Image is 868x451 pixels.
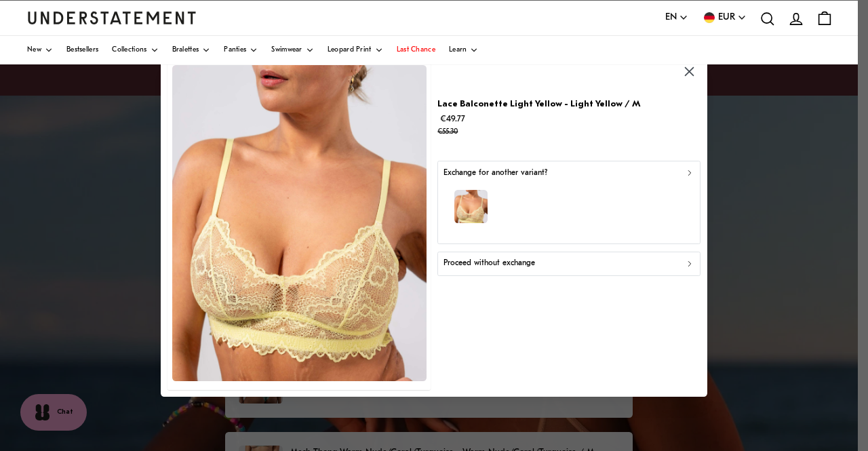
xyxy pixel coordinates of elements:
[27,12,197,24] a: Understatement Homepage
[665,10,688,25] button: EN
[397,47,435,54] span: Last Chance
[443,167,547,180] p: Exchange for another variant?
[66,47,98,54] span: Bestsellers
[718,10,735,25] span: EUR
[112,36,158,64] a: Collections
[112,47,146,54] span: Collections
[271,36,313,64] a: Swimwear
[27,36,53,64] a: New
[443,258,535,271] p: Proceed without exchange
[172,65,427,381] img: YELA-BRA-017-61.jpg
[66,36,98,64] a: Bestsellers
[328,47,372,54] span: Leopard Print
[224,36,258,64] a: Panties
[172,47,199,54] span: Bralettes
[702,10,747,25] button: EUR
[27,47,41,54] span: New
[449,36,479,64] a: Learn
[437,97,641,111] p: Lace Balconette Light Yellow - Light Yellow / M
[665,10,677,25] span: EN
[397,36,435,64] a: Last Chance
[437,112,641,139] p: €49.77
[437,129,458,136] strike: €55.30
[172,36,211,64] a: Bralettes
[449,47,467,54] span: Learn
[437,252,701,276] button: Proceed without exchange
[437,161,701,244] button: Exchange for another variant?model-name=Rosalie|model-size=XL
[224,47,246,54] span: Panties
[271,47,302,54] span: Swimwear
[328,36,383,64] a: Leopard Print
[454,191,488,224] img: model-name=Rosalie|model-size=XL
